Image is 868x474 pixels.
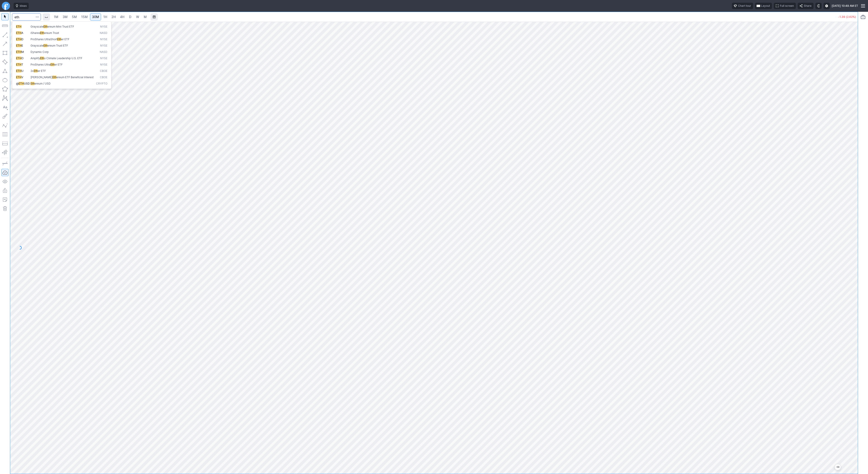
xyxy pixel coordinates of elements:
span: [DATE] 10:49 AM ET [832,4,858,8]
p: -1.39 (2.62%) [838,16,856,18]
a: Finviz.com [2,2,10,10]
a: 1H [101,13,109,21]
button: Anchored VWAP [1,149,9,156]
button: Hide drawings [1,178,9,185]
span: Eth [52,75,57,79]
span: CBOE [100,69,107,73]
span: Eth [40,57,44,60]
span: Layout [761,4,770,8]
span: ETH [16,25,21,28]
span: ereum ETF Beneficial Interest [57,75,94,79]
span: Crypto [96,82,107,86]
a: 1M [52,13,60,21]
span: 2H [111,15,116,19]
button: Search [34,13,40,21]
span: ProShares Ultra [31,63,50,66]
button: Drawings Autosave: On [1,169,9,176]
a: 30M [90,13,101,21]
button: Share [798,3,814,9]
span: D [129,15,131,19]
button: Lock drawings [1,187,9,194]
span: 3M [63,15,68,19]
button: Arrow [1,40,9,47]
button: Position [1,140,9,147]
span: ereum Mini Trust ETF [47,25,74,28]
span: Amplify [31,57,40,60]
span: ETH [16,44,21,47]
button: Jump to the most recent bar [835,464,841,470]
span: NASD [100,50,107,54]
span: Eth [40,31,44,35]
span: Grayscale [31,44,43,47]
button: Layout [755,3,772,9]
span: Eth [43,25,47,28]
span: [PERSON_NAME] [31,75,52,79]
span: A [21,31,23,35]
span: 2x [31,69,34,73]
span: ETH [16,31,21,35]
button: Interval [43,13,50,21]
span: 5M [72,15,77,19]
span: Eth [31,82,35,85]
span: NASD [100,31,107,35]
span: Dynamix Corp [31,50,49,54]
a: 3M [61,13,70,21]
button: Fibonacci retracements [1,131,9,138]
span: ereum / USD [35,82,51,85]
span: ereum Trust [44,31,59,35]
button: Portfolio watchlist [859,13,867,21]
span: V [21,75,23,79]
span: T [21,63,23,66]
span: iShares [31,31,40,35]
button: Add note [1,196,9,203]
span: NYSE [100,38,107,41]
a: 5M [70,13,79,21]
span: CBOE [100,75,107,79]
a: W [134,13,141,21]
span: Full screen [780,4,794,8]
button: Toggle dark mode [815,3,822,9]
span: ETH [16,63,21,66]
span: er ETF [61,38,69,41]
button: Elliott waves [1,122,9,129]
a: M [142,13,149,21]
button: Line [1,31,9,38]
span: Share [804,4,811,8]
input: Search [12,13,41,21]
button: Chart tour [732,3,753,9]
span: D [21,38,24,41]
span: NYSE [100,44,107,48]
button: Rotated rectangle [1,58,9,66]
span: ETH [19,82,24,85]
span: 30M [92,15,99,19]
button: Drawing mode: Single [1,160,9,167]
span: NYSE [100,25,107,29]
a: 2H [109,13,118,21]
span: Ideas [20,4,27,8]
span: Eth [34,69,38,73]
a: 4H [118,13,126,21]
span: @ [16,82,19,85]
button: Ideas [14,3,29,9]
button: XABCD [1,94,9,102]
span: NYSE [100,57,107,60]
span: Eth [50,63,54,66]
div: Search [12,21,111,89]
span: 4H [120,15,124,19]
span: ProShares UltraShort [31,38,57,41]
span: Eth [43,44,47,47]
span: er ETF [54,63,63,66]
span: NYSE [100,63,107,67]
span: O [21,57,24,60]
button: Mouse [1,13,9,20]
button: Brush [1,113,9,120]
span: Chart tour [738,4,751,8]
button: Triangle [1,67,9,75]
span: er ETF [38,69,46,73]
span: 1H [103,15,107,19]
span: Eth [57,38,61,41]
span: U [21,69,24,73]
button: Full screen [774,3,796,9]
a: D [127,13,134,21]
span: 15M [81,15,88,19]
